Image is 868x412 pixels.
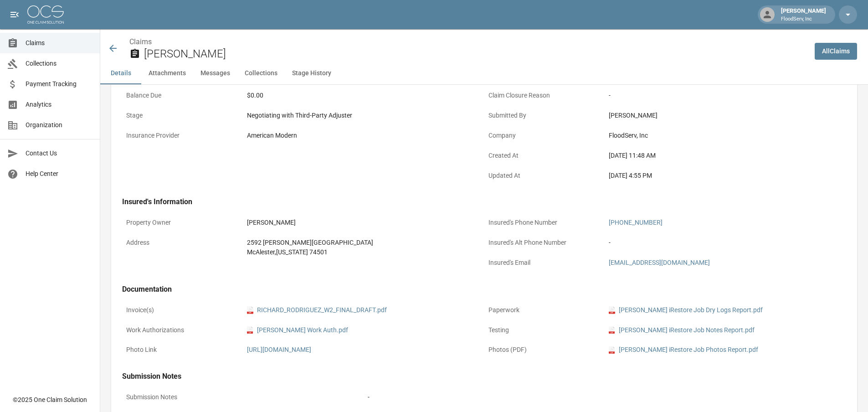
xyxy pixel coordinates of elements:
[247,346,311,353] a: [URL][DOMAIN_NAME]
[122,197,846,206] h4: Insured's Information
[781,15,826,23] p: FloodServ, Inc
[609,259,710,266] a: [EMAIL_ADDRESS][DOMAIN_NAME]
[609,219,663,226] a: [PHONE_NUMBER]
[484,341,605,359] p: Photos (PDF)
[609,345,758,355] a: pdf[PERSON_NAME] iRestore Job Photos Report.pdf
[100,62,141,84] button: Details
[484,127,605,144] p: Company
[247,91,480,100] div: $0.00
[100,62,868,84] div: anchor tabs
[122,285,846,294] h4: Documentation
[5,5,24,24] button: open drawer
[122,234,243,252] p: Address
[122,321,243,339] p: Work Authorizations
[484,107,605,124] p: Submitted By
[484,167,605,185] p: Updated At
[237,62,285,84] button: Collections
[484,147,605,165] p: Created At
[609,305,763,315] a: pdf[PERSON_NAME] iRestore Job Dry Logs Report.pdf
[247,111,480,120] div: Negotiating with Third-Party Adjuster
[484,87,605,104] p: Claim Closure Reason
[193,62,237,84] button: Messages
[129,37,152,46] a: Claims
[247,131,480,140] div: American Modern
[122,214,243,232] p: Property Owner
[122,341,243,359] p: Photo Link
[26,38,92,48] span: Claims
[26,120,92,130] span: Organization
[122,87,243,104] p: Balance Due
[26,100,92,109] span: Analytics
[26,59,92,68] span: Collections
[484,321,605,339] p: Testing
[285,62,339,84] button: Stage History
[609,91,842,100] div: -
[777,6,830,23] div: [PERSON_NAME]
[122,127,243,144] p: Insurance Provider
[13,395,87,404] div: © 2025 One Claim Solution
[247,325,348,335] a: pdf[PERSON_NAME] Work Auth.pdf
[609,325,755,335] a: pdf[PERSON_NAME] iRestore Job Notes Report.pdf
[129,36,807,47] nav: breadcrumb
[122,301,243,319] p: Invoice(s)
[122,372,846,381] h4: Submission Notes
[144,47,807,61] h2: [PERSON_NAME]
[247,247,480,257] div: McAlester , [US_STATE] 74501
[484,234,605,252] p: Insured's Alt Phone Number
[27,5,64,24] img: ocs-logo-white-transparent.png
[609,111,842,120] div: [PERSON_NAME]
[484,214,605,232] p: Insured's Phone Number
[141,62,193,84] button: Attachments
[609,151,842,160] div: [DATE] 11:48 AM
[247,238,480,247] div: 2592 [PERSON_NAME][GEOGRAPHIC_DATA]
[26,149,92,158] span: Contact Us
[815,43,857,60] a: AllClaims
[247,218,480,227] div: [PERSON_NAME]
[122,388,364,406] p: Submission Notes
[122,107,243,124] p: Stage
[609,171,842,180] div: [DATE] 4:55 PM
[484,254,605,272] p: Insured's Email
[247,305,387,315] a: pdfRICHARD_RODRIGUEZ_W2_FINAL_DRAFT.pdf
[368,392,842,402] div: -
[26,79,92,89] span: Payment Tracking
[609,238,842,247] div: -
[609,131,842,140] div: FloodServ, Inc
[484,301,605,319] p: Paperwork
[26,169,92,179] span: Help Center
